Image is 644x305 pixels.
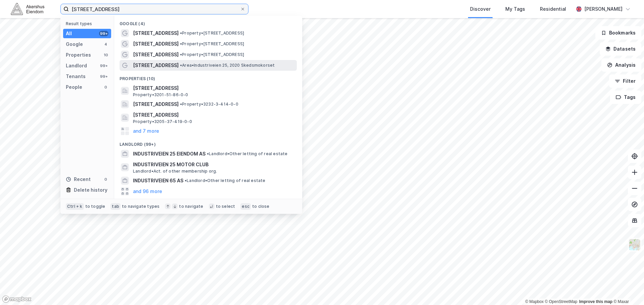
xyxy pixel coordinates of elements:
span: Landlord • Other letting of real estate [207,151,288,157]
span: Property • [STREET_ADDRESS] [180,52,244,57]
span: INDUSTRIVEIEN 65 AS [133,177,183,185]
span: • [180,102,182,107]
input: Search by address, cadastre, landlords, tenants or people [69,4,240,14]
div: 99+ [99,31,108,36]
div: 10 [103,52,108,58]
div: Google (4) [114,16,302,28]
div: to navigate types [122,204,159,209]
span: [STREET_ADDRESS] [133,61,179,69]
button: Bookmarks [595,26,641,40]
span: Landlord • Act. of other membership org. [133,169,217,174]
span: INDUSTRIVEIEN 25 EIENDOM AS [133,150,205,158]
span: [STREET_ADDRESS] [133,40,179,48]
div: Delete history [74,186,107,194]
div: to toggle [85,204,105,209]
div: Google [66,40,83,48]
button: Analysis [601,58,641,72]
a: OpenStreetMap [545,299,578,304]
div: Discover [470,5,491,13]
div: Tenants [66,72,86,80]
img: Z [628,238,641,251]
span: Property • 3205-37-419-0-0 [133,119,192,124]
a: Mapbox [525,299,544,304]
span: [STREET_ADDRESS] [133,111,294,119]
div: Landlord (99+) [114,136,302,148]
span: [STREET_ADDRESS] [133,51,179,59]
button: and 7 more [133,127,159,135]
div: 99+ [99,63,108,68]
div: 0 [103,84,108,90]
div: Ctrl + k [66,203,84,210]
button: Filter [609,74,641,88]
span: • [185,178,187,183]
span: [STREET_ADDRESS] [133,100,179,108]
div: to navigate [179,204,203,209]
span: Property • 3201-51-86-0-0 [133,92,188,98]
button: Datasets [600,42,641,56]
span: • [180,41,182,46]
span: • [180,30,182,36]
span: Landlord • Other letting of real estate [185,178,266,183]
button: Tags [610,90,641,104]
span: • [180,52,182,57]
div: Properties [66,51,91,59]
a: Improve this map [579,299,612,304]
div: My Tags [505,5,525,13]
div: Result types [66,21,111,26]
span: • [207,151,209,156]
a: Mapbox homepage [2,295,32,303]
div: People [66,83,82,91]
span: INDUSTRIVEIEN 25 MOTOR CLUB [133,161,294,169]
button: and 96 more [133,187,162,195]
span: Property • [STREET_ADDRESS] [180,30,244,36]
div: Landlord [66,62,87,70]
div: All [66,29,72,38]
div: 99+ [99,74,108,79]
img: akershus-eiendom-logo.9091f326c980b4bce74ccdd9f866810c.svg [11,3,44,15]
div: esc [240,203,251,210]
div: [PERSON_NAME] [584,5,623,13]
span: Area • Industriveien 25, 2020 Skedsmokorset [180,63,275,68]
div: to close [252,204,270,209]
div: tab [110,203,121,210]
div: Properties (10) [114,71,302,83]
div: Recent [66,175,91,183]
div: 4 [103,42,108,47]
span: • [180,63,182,68]
span: [STREET_ADDRESS] [133,84,294,92]
span: Property • [STREET_ADDRESS] [180,41,244,47]
span: [STREET_ADDRESS] [133,29,179,37]
div: Residential [540,5,566,13]
div: 0 [103,177,108,182]
div: Tenants (99+) [114,197,302,209]
span: Property • 3232-3-414-0-0 [180,102,238,107]
iframe: Chat Widget [610,273,644,305]
div: to select [216,204,235,209]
